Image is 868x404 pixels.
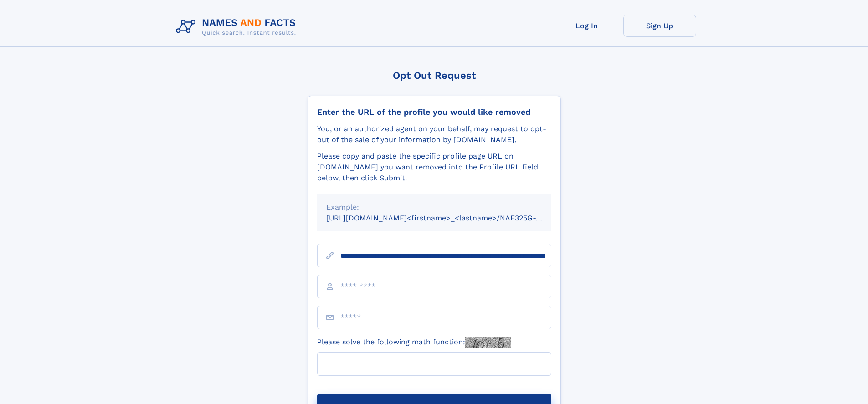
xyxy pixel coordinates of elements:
[317,107,551,117] div: Enter the URL of the profile you would like removed
[317,123,551,145] div: You, or an authorized agent on your behalf, may request to opt-out of the sale of your informatio...
[326,202,542,213] div: Example:
[623,15,696,37] a: Sign Up
[326,214,569,222] small: [URL][DOMAIN_NAME]<firstname>_<lastname>/NAF325G-xxxxxxxx
[317,337,511,348] label: Please solve the following math function:
[550,15,623,37] a: Log In
[308,70,561,81] div: Opt Out Request
[172,15,303,39] img: Logo Names and Facts
[317,151,551,184] div: Please copy and paste the specific profile page URL on [DOMAIN_NAME] you want removed into the Pr...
